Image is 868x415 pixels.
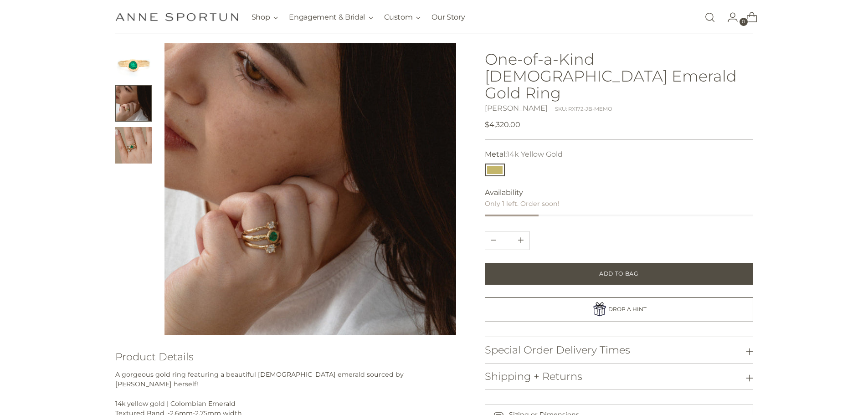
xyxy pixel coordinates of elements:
img: One-of-a-Kind Colombian Emerald Gold Ring [164,43,457,335]
a: Open search modal [701,8,719,26]
div: SKU: RX172-JB-MEMO [555,105,612,113]
span: DROP A HINT [608,306,647,313]
button: Shipping + Returns [485,364,753,389]
span: Availability [485,187,523,198]
button: Add to Bag [485,263,753,285]
a: Go to the account page [720,8,738,26]
button: Change image to image 2 [115,85,152,122]
button: Change image to image 3 [115,127,152,164]
a: Open cart modal [739,8,757,26]
button: 14k Yellow Gold [485,164,505,176]
h1: One-of-a-Kind [DEMOGRAPHIC_DATA] Emerald Gold Ring [485,51,753,101]
h3: Product Details [115,351,457,363]
span: Add to Bag [599,270,638,278]
button: Special Order Delivery Times [485,337,753,363]
button: Subtract product quantity [513,231,529,250]
button: Change image to image 1 [115,43,152,80]
span: $4,320.00 [485,119,520,130]
h3: Shipping + Returns [485,371,582,382]
a: Our Story [431,7,465,27]
button: Engagement & Bridal [289,7,373,27]
h3: Special Order Delivery Times [485,344,630,356]
button: Custom [384,7,421,27]
span: 0 [740,18,748,26]
a: Anne Sportun Fine Jewellery [115,13,238,21]
label: Metal: [485,149,563,160]
span: 14k Yellow Gold [507,150,563,159]
a: DROP A HINT [485,297,753,322]
span: Only 1 left. Order soon! [485,200,560,208]
button: Add product quantity [485,231,502,250]
input: Product quantity [496,231,518,250]
button: Shop [252,7,278,27]
a: [PERSON_NAME] [485,104,548,113]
